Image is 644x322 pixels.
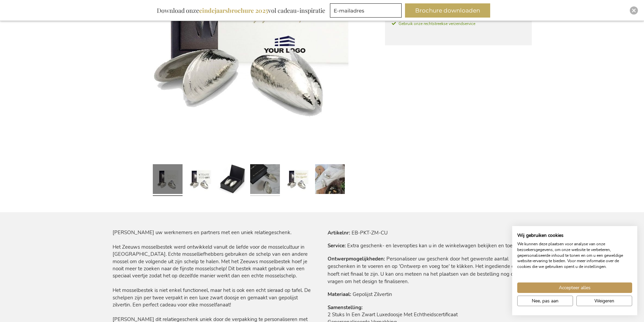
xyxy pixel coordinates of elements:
[199,6,268,15] b: eindejaarsbrochure 2025
[153,162,183,199] a: Personalised Zeeland Mussel Cutlery
[185,162,215,199] a: Personalised Zeeland Mussel Cutlery
[330,3,404,20] form: marketing offers and promotions
[576,296,632,306] button: Alle cookies weigeren
[630,6,638,15] div: Close
[392,20,475,27] a: Gebruik onze rechtstreekse verzendservice
[632,8,636,13] img: Close
[330,3,402,18] input: E-mailadres
[559,284,591,291] span: Accepteer alles
[532,297,558,304] span: Nee, pas aan
[218,162,247,199] a: Personalised Zeeland Mussel Cutlery
[392,21,475,26] span: Gebruik onze rechtstreekse verzendservice
[405,3,490,18] button: Brochure downloaden
[517,282,632,293] button: Accepteer alle cookies
[283,162,312,199] a: Personalised Zeeland Mussel Cutlery
[250,162,280,199] a: Personalised Zeeland Mussel Cutlery
[594,297,614,304] span: Weigeren
[154,3,328,18] div: Download onze vol cadeau-inspiratie
[517,241,632,270] p: We kunnen deze plaatsen voor analyse van onze bezoekersgegevens, om onze website te verbeteren, g...
[315,162,345,199] a: Personalised Zeeland Mussel Cutlery
[517,232,632,239] h2: Wij gebruiken cookies
[517,296,573,306] button: Pas cookie voorkeuren aan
